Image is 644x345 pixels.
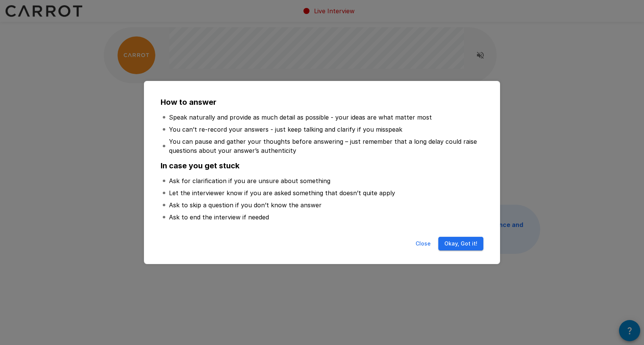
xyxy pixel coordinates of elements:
[169,125,402,134] p: You can’t re-record your answers - just keep talking and clarify if you misspeak
[161,98,216,107] b: How to answer
[169,113,432,122] p: Speak naturally and provide as much detail as possible - your ideas are what matter most
[161,161,239,170] b: In case you get stuck
[169,188,395,197] p: Let the interviewer know if you are asked something that doesn’t quite apply
[438,237,483,251] button: Okay, Got it!
[411,237,435,251] button: Close
[169,176,330,185] p: Ask for clarification if you are unsure about something
[169,137,482,155] p: You can pause and gather your thoughts before answering – just remember that a long delay could r...
[169,200,322,210] p: Ask to skip a question if you don’t know the answer
[169,213,269,222] p: Ask to end the interview if needed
